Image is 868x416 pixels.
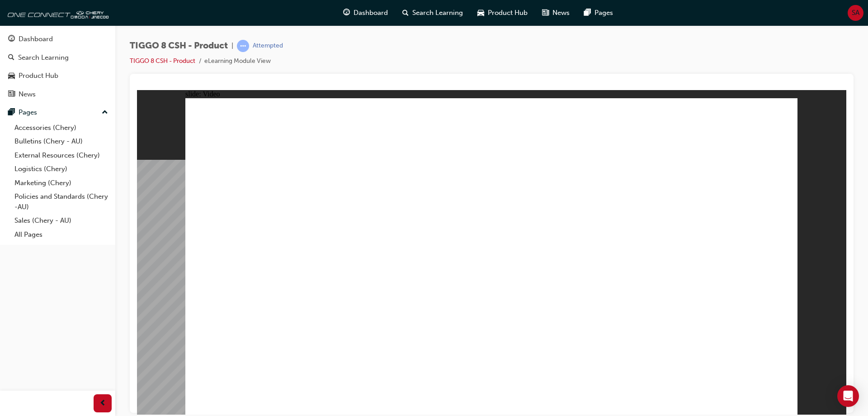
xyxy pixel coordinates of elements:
div: Product Hub [19,71,58,81]
span: learningRecordVerb_ATTEMPT-icon [237,40,249,52]
span: news-icon [8,91,15,99]
a: car-iconProduct Hub [470,4,535,22]
li: eLearning Module View [204,56,271,67]
span: car-icon [8,72,15,80]
a: Sales (Chery - AU) [11,214,112,228]
button: Pages [4,104,112,121]
a: news-iconNews [535,4,577,22]
span: Pages [594,8,613,18]
a: Accessories (Chery) [11,121,112,135]
span: News [552,8,570,18]
a: pages-iconPages [577,4,620,22]
a: External Resources (Chery) [11,148,112,163]
span: TIGGO 8 CSH - Product [130,41,228,51]
a: Marketing (Chery) [11,176,112,190]
div: Dashboard [19,34,53,44]
span: news-icon [542,7,549,19]
div: Open Intercom Messenger [837,385,859,407]
div: Attempted [253,42,283,50]
div: Search Learning [18,53,69,63]
a: All Pages [11,228,112,242]
a: search-iconSearch Learning [395,4,470,22]
a: guage-iconDashboard [336,4,395,22]
div: News [19,89,36,100]
a: Bulletins (Chery - AU) [11,134,112,148]
span: car-icon [477,7,484,19]
a: Product Hub [4,67,112,84]
button: DashboardSearch LearningProduct HubNews [4,29,112,104]
span: search-icon [402,7,409,19]
span: SA [852,8,859,18]
span: Product Hub [488,8,528,18]
span: guage-icon [8,35,15,43]
div: Pages [19,107,37,118]
span: | [231,41,233,51]
span: search-icon [8,54,14,62]
a: Dashboard [4,31,112,48]
span: Dashboard [354,8,388,18]
button: SA [848,5,863,21]
span: prev-icon [99,398,106,409]
span: up-icon [102,107,108,119]
a: TIGGO 8 CSH - Product [130,57,195,65]
a: Search Learning [4,49,112,66]
span: guage-icon [343,7,350,19]
span: Search Learning [412,8,463,18]
span: pages-icon [584,7,591,19]
span: pages-icon [8,109,15,117]
a: News [4,86,112,103]
a: Logistics (Chery) [11,162,112,176]
a: Policies and Standards (Chery -AU) [11,190,112,214]
img: oneconnect [5,4,108,22]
